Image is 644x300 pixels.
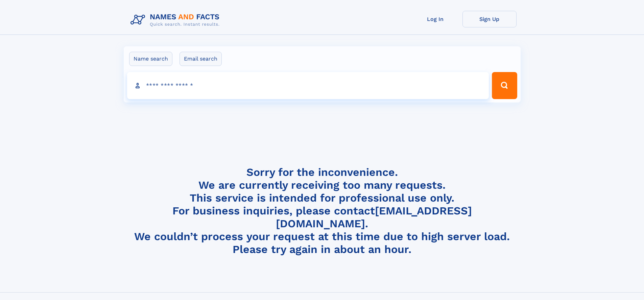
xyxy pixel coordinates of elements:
[129,52,172,66] label: Name search
[276,204,472,230] a: [EMAIL_ADDRESS][DOMAIN_NAME]
[127,72,489,99] input: search input
[492,72,517,99] button: Search Button
[128,166,517,256] h4: Sorry for the inconvenience. We are currently receiving too many requests. This service is intend...
[180,52,222,66] label: Email search
[128,11,225,29] img: Logo Names and Facts
[408,11,462,27] a: Log In
[462,11,517,27] a: Sign Up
